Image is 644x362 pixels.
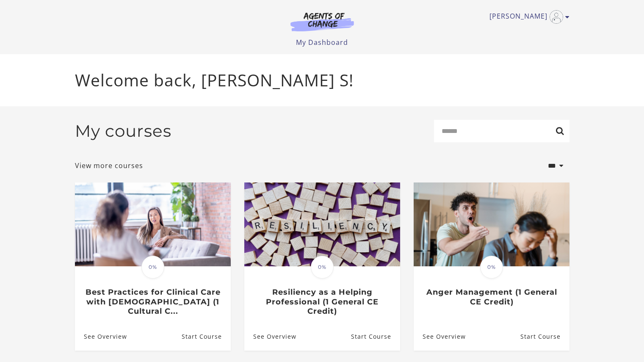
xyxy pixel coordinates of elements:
[75,160,143,171] a: View more courses
[75,121,171,141] h2: My courses
[84,287,221,316] h3: Best Practices for Clinical Care with [DEMOGRAPHIC_DATA] (1 Cultural C...
[181,323,230,350] a: Best Practices for Clinical Care with Asian Americans (1 Cultural C...: Resume Course
[141,256,164,279] span: 0%
[75,323,127,350] a: Best Practices for Clinical Care with Asian Americans (1 Cultural C...: See Overview
[351,323,400,350] a: Resiliency as a Helping Professional (1 General CE Credit): Resume Course
[253,287,391,316] h3: Resiliency as a Helping Professional (1 General CE Credit)
[480,256,503,279] span: 0%
[520,323,569,350] a: Anger Management (1 General CE Credit): Resume Course
[489,10,565,24] a: Toggle menu
[75,68,569,93] p: Welcome back, [PERSON_NAME] S!
[244,323,296,350] a: Resiliency as a Helping Professional (1 General CE Credit): See Overview
[282,12,363,31] img: Agents of Change Logo
[296,38,348,47] a: My Dashboard
[423,287,560,307] h3: Anger Management (1 General CE Credit)
[311,256,334,279] span: 0%
[414,323,466,350] a: Anger Management (1 General CE Credit): See Overview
